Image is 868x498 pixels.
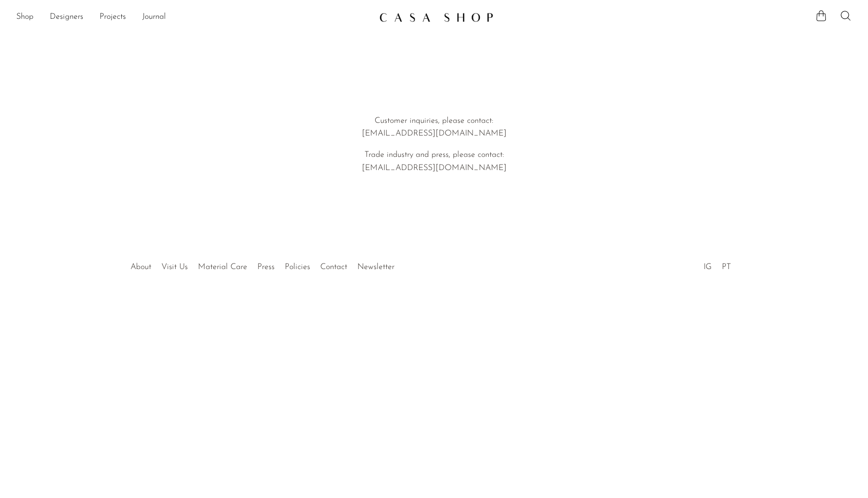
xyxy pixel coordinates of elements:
[130,263,151,271] a: About
[50,11,83,24] a: Designers
[198,263,247,271] a: Material Care
[99,11,126,24] a: Projects
[16,11,34,24] a: Shop
[257,263,275,271] a: Press
[142,11,166,24] a: Journal
[698,255,736,274] ul: Social Medias
[285,263,310,271] a: Policies
[161,263,188,271] a: Visit Us
[125,255,399,274] ul: Quick links
[722,263,731,271] a: PT
[289,149,579,175] p: Trade industry and press, please contact: [EMAIL_ADDRESS][DOMAIN_NAME]
[320,263,347,271] a: Contact
[289,115,579,141] p: Customer inquiries, please contact: [EMAIL_ADDRESS][DOMAIN_NAME]
[704,263,712,271] a: IG
[16,9,371,26] ul: NEW HEADER MENU
[16,9,371,26] nav: Desktop navigation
